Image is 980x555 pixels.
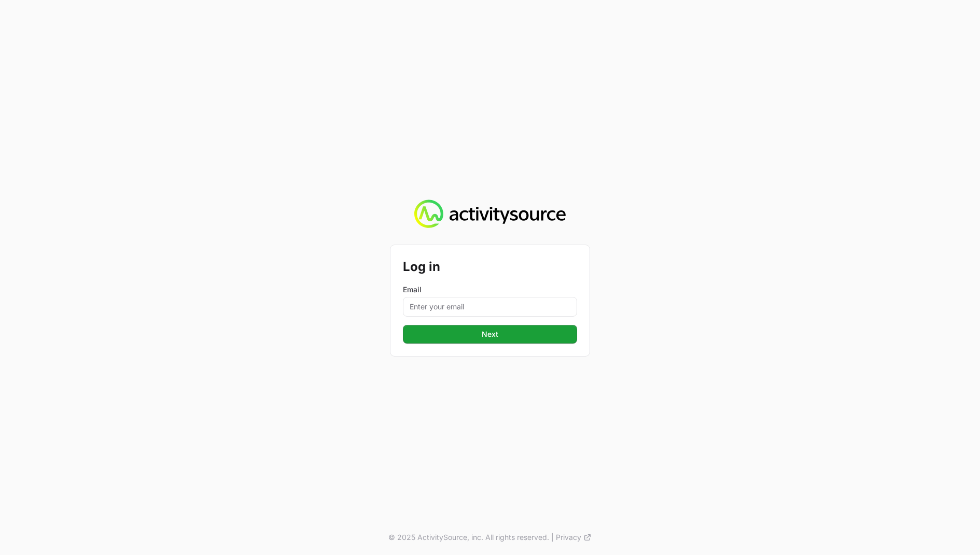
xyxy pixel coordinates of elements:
[388,532,549,543] p: © 2025 ActivitySource, inc. All rights reserved.
[409,328,571,340] span: Next
[403,258,577,276] h2: Log in
[414,200,565,229] img: Activity Source
[556,532,592,543] a: Privacy
[403,325,577,344] button: Next
[403,297,577,317] input: Enter your email
[403,284,577,295] label: Email
[551,532,554,543] span: |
